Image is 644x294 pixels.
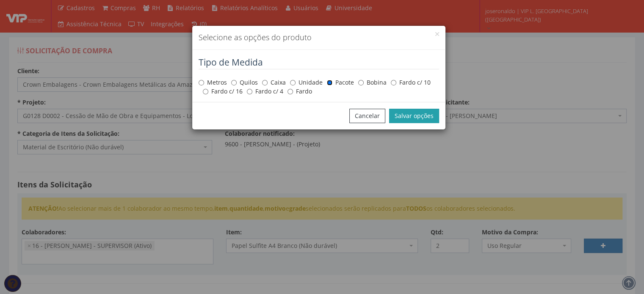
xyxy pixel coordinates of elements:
h4: Selecione as opções do produto [199,32,439,43]
label: Metros [199,78,227,87]
button: Salvar opções [389,109,439,123]
label: Unidade [290,78,323,87]
label: Fardo c/ 10 [391,78,431,87]
label: Fardo c/ 4 [247,87,283,96]
label: Caixa [262,78,286,87]
label: Bobina [358,78,387,87]
label: Fardo c/ 16 [203,87,243,96]
button: Cancelar [349,109,385,123]
label: Fardo [287,87,312,96]
label: Pacote [327,78,354,87]
label: Quilos [231,78,258,87]
legend: Tipo de Medida [199,56,439,69]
